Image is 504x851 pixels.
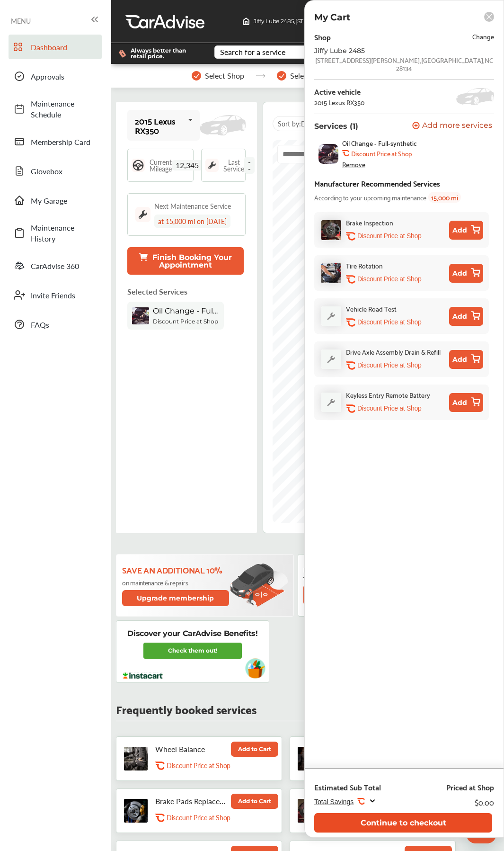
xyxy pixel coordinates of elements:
button: Add to Cart [231,794,278,809]
span: MENU [11,17,31,25]
span: Select Shop [205,72,244,80]
span: My Garage [31,195,97,206]
img: header-home-logo.8d720a4f.svg [242,18,250,25]
div: $0.00 [475,796,494,808]
p: Save an additional 10% [122,564,230,575]
span: Current Mileage [150,159,172,172]
span: Maintenance Schedule [31,98,97,120]
a: Invite Friends [9,283,102,307]
span: Dashboard [31,42,97,53]
b: Discount Price at Shop [351,150,412,157]
button: Finish Booking Your Appointment [127,247,244,275]
span: Membership Card [31,136,97,147]
img: maintenance_logo [205,159,219,172]
a: Glovebox [9,159,102,183]
span: 12,345 [172,160,203,170]
img: stepper-checkmark.b5569197.svg [277,71,286,81]
div: Keyless Entry Remote Battery [346,389,430,400]
img: brake-inspection-thumb.jpg [321,220,341,240]
img: maintenance_logo [135,207,150,222]
span: Total Savings [314,798,354,806]
a: Membership Card [9,129,102,154]
span: Last Service [223,159,244,172]
p: Discover your CarAdvise Benefits! [127,628,257,639]
div: 2015 Lexus RX350 [314,99,364,106]
span: Invite Friends [31,290,97,301]
p: Do you need to change your tires soon? [303,565,396,582]
span: According to your upcoming maintenance [314,192,426,203]
a: My Garage [9,188,102,213]
img: oil-change-thumb.jpg [132,307,149,324]
div: Active vehicle [314,87,364,96]
span: Oil Change - Full-synthetic [342,139,417,147]
a: Maintenance History [9,217,102,249]
div: Search for a service [220,48,285,56]
img: dollor_label_vector.a70140d1.svg [119,50,126,58]
a: Approvals [9,64,102,89]
span: Change [472,31,494,42]
img: default_wrench_icon.d1a43860.svg [321,349,341,369]
p: Selected Services [127,286,187,297]
a: Check them out! [143,643,242,659]
img: update-membership.81812027.svg [230,563,288,607]
img: brake-pads-replacement-thumb.jpg [124,799,148,823]
span: Select Services [290,72,340,80]
p: Discount Price at Shop [357,361,421,370]
button: Add [449,264,483,283]
button: Buy new tires [303,584,396,605]
p: Wheel Balance [155,744,226,753]
span: Glovebox [31,166,97,177]
img: tire-wheel-balance-thumb.jpg [124,747,148,770]
div: Estimated Sub Total [314,782,381,792]
img: placeholder_car.fcab19be.svg [200,115,246,135]
button: Add to Cart [231,742,278,757]
div: Tire Rotation [346,260,383,271]
div: Manufacturer Recommended Services [314,177,440,189]
div: Brake Inspection [346,217,393,228]
div: Priced at Shop [446,782,494,792]
p: Discount Price at Shop [167,813,230,822]
span: -- [244,157,255,174]
p: Discount Price at Shop [167,761,230,770]
button: Add [449,393,483,412]
a: CarAdvise 360 [9,253,102,278]
span: Approvals [31,71,97,82]
span: Sort by : [278,119,327,128]
p: Discount Price at Shop [357,404,421,413]
div: 2015 Lexus RX350 [135,116,184,135]
img: oil-change-thumb.jpg [318,144,338,164]
div: Shop [314,30,331,43]
a: Dashboard [9,35,102,59]
img: default_wrench_icon.d1a43860.svg [321,393,341,412]
p: Brake Pads Replacement [155,797,226,806]
button: Add [449,307,483,326]
span: Add more services [422,122,492,131]
img: tire-rotation-thumb.jpg [321,263,341,283]
b: Discount Price at Shop [153,318,218,325]
img: tire-install-swap-tires-thumb.jpg [298,747,321,770]
p: Services (1) [314,122,358,131]
span: Jiffy Lube 2485 , [STREET_ADDRESS][PERSON_NAME] [GEOGRAPHIC_DATA] , NC 28134 [254,18,487,25]
img: placeholder_car.5a1ece94.svg [456,88,494,105]
div: Vehicle Road Test [346,303,397,314]
div: Remove [342,161,365,168]
img: stepper-checkmark.b5569197.svg [192,71,201,81]
p: Frequently booked services [116,704,256,713]
img: instacart-vehicle.0979a191.svg [245,658,265,679]
a: FAQs [9,312,102,337]
span: Always better than retail price. [131,48,199,59]
img: stepper-arrow.e24c07c6.svg [256,74,265,78]
p: Discount Price at Shop [357,232,421,241]
div: Drive Axle Assembly Drain & Refill [346,346,441,357]
a: Add more services [412,122,494,131]
img: brake-inspection-thumb.jpg [298,799,321,823]
p: Discount Price at Shop [357,318,421,327]
span: 15,000 mi [428,192,461,203]
p: Discount Price at Shop [357,275,421,284]
p: on maintenance & repairs [122,579,230,586]
img: instacart-logo.217963cc.svg [122,672,164,679]
span: Distance [301,119,327,128]
span: Maintenance History [31,222,97,244]
button: Upgrade membership [122,590,229,606]
div: [STREET_ADDRESS][PERSON_NAME] , [GEOGRAPHIC_DATA] , NC 28134 [314,56,494,72]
